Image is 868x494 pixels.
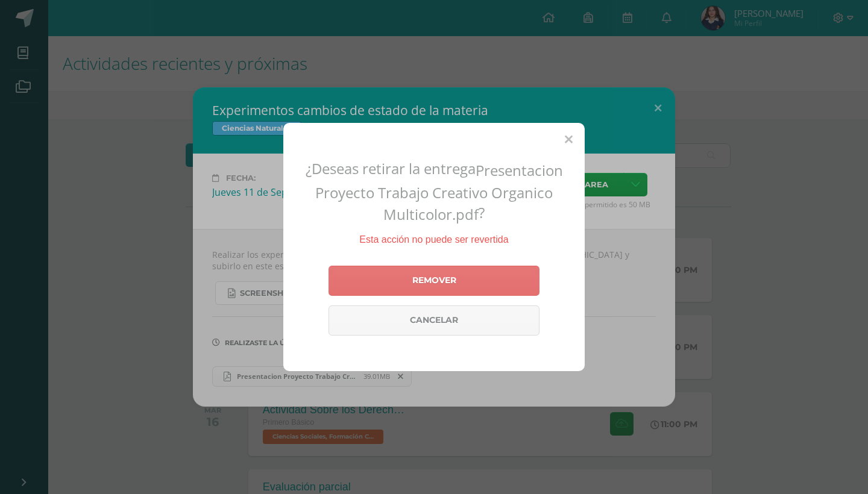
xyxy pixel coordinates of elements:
[359,234,508,245] span: Esta acción no puede ser revertida
[565,132,573,146] span: Close (Esc)
[329,305,539,336] a: Cancelar
[298,158,570,224] h2: ¿Deseas retirar la entrega ?
[329,266,539,296] a: Remover
[315,161,563,224] span: Presentacion Proyecto Trabajo Creativo Organico Multicolor.pdf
